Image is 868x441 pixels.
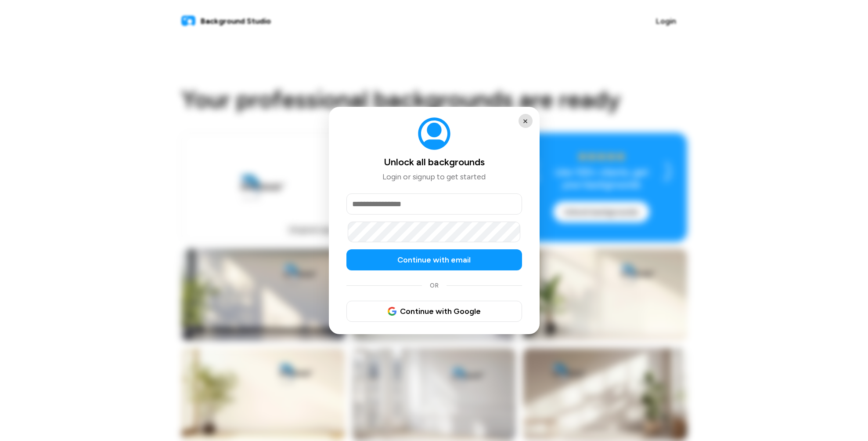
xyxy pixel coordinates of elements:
[388,306,481,317] span: Continue with Google
[397,254,471,266] span: Continue with email
[384,157,485,168] h2: Unlock all backgrounds
[519,114,533,128] button: Close
[388,307,396,316] img: Google
[346,249,522,270] button: Continue with email
[346,301,522,322] button: GoogleContinue with Google
[430,281,439,290] span: OR
[382,171,486,183] p: Login or signup to get started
